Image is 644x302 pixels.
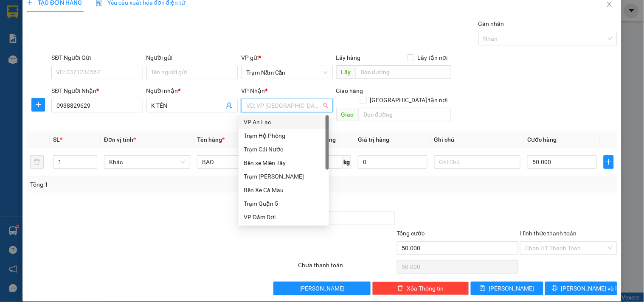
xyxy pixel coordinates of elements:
span: Lấy tận nơi [414,53,451,62]
div: Trạm Hộ Phòng [239,129,329,143]
span: [PERSON_NAME] và In [561,284,621,293]
button: delete [30,155,44,169]
span: Lấy hàng [336,54,361,61]
div: Chưa thanh toán [297,260,396,275]
span: Giá trị hàng [358,136,389,143]
span: [GEOGRAPHIC_DATA] tận nơi [367,95,451,105]
img: logo.jpg [11,11,53,53]
span: kg [343,155,351,169]
div: Bến xe Miền Tây [239,156,329,170]
button: deleteXóa Thông tin [372,282,469,295]
th: Ghi chú [431,131,524,148]
b: GỬI : Trạm Năm Căn [11,62,118,75]
div: Trạm Cái Nước [239,143,329,156]
div: Trạm Quận 5 [244,199,324,208]
span: Giao hàng [336,87,363,94]
span: [PERSON_NAME] [299,284,345,293]
input: 0 [358,155,427,169]
div: Bến Xe Cà Mau [244,185,324,195]
div: SĐT Người Gửi [51,53,143,62]
div: VP An Lạc [239,115,329,129]
div: SĐT Người Nhận [51,86,143,95]
span: plus [32,101,45,108]
span: Khác [109,156,185,168]
span: save [480,285,486,292]
span: Giao [336,108,359,121]
div: Người nhận [146,86,238,95]
button: [PERSON_NAME] [273,282,370,295]
div: Trạm Hộ Phòng [244,131,324,140]
div: Người gửi [146,53,238,62]
div: Trạm Tắc Vân [239,170,329,183]
input: Ghi Chú [434,155,520,169]
span: Cước hàng [527,136,557,143]
label: Gán nhãn [478,20,504,27]
span: Trạm Năm Căn [246,66,327,79]
span: [PERSON_NAME] [489,284,534,293]
span: Lấy [336,65,356,79]
div: Trạm [PERSON_NAME] [244,172,324,181]
span: SL [53,136,60,143]
div: VP Đầm Dơi [244,213,324,222]
div: VP Đầm Dơi [239,210,329,224]
span: VP Nhận [241,87,265,94]
label: Hình thức thanh toán [520,230,577,237]
button: printer[PERSON_NAME] và In [545,282,617,295]
span: Xóa Thông tin [407,284,444,293]
input: VD: Bàn, Ghế [197,155,283,169]
div: Bến Xe Cà Mau [239,183,329,197]
span: Đơn vị tính [104,136,136,143]
input: Dọc đường [356,65,451,79]
div: Tổng: 1 [30,180,249,189]
div: VP An Lạc [244,117,324,127]
li: 26 Phó Cơ Điều, Phường 12 [79,21,355,31]
li: Hotline: 02839552959 [79,31,355,42]
button: save[PERSON_NAME] [471,282,543,295]
div: Trạm Quận 5 [239,197,329,210]
button: plus [31,98,45,112]
div: Trạm Cái Nước [244,145,324,154]
div: VP gửi [241,53,332,62]
span: delete [397,285,403,292]
span: plus [604,159,613,165]
div: Bến xe Miền Tây [244,158,324,168]
span: Tên hàng [197,136,225,143]
span: printer [552,285,558,292]
span: Tổng cước [397,230,425,237]
span: user-add [226,102,233,109]
input: Dọc đường [359,108,451,121]
span: close [606,1,613,8]
button: plus [604,155,614,169]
